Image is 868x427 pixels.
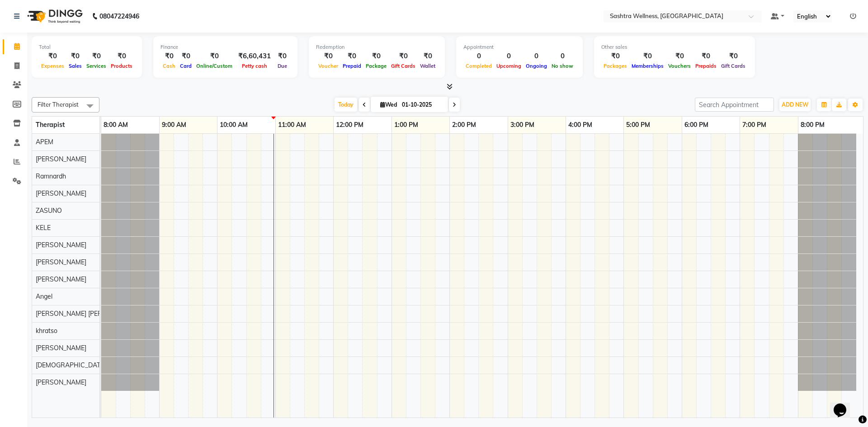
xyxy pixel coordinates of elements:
[666,51,693,61] div: ₹0
[108,63,135,69] span: Products
[316,51,340,61] div: ₹0
[782,101,808,108] span: ADD NEW
[275,63,289,69] span: Due
[316,63,340,69] span: Voucher
[450,118,478,131] a: 2:00 PM
[340,51,363,61] div: ₹0
[693,63,719,69] span: Prepaids
[463,51,494,61] div: 0
[23,4,85,29] img: logo
[378,101,399,108] span: Wed
[334,118,366,131] a: 12:00 PM
[463,63,494,69] span: Completed
[36,258,86,266] span: [PERSON_NAME]
[160,118,189,131] a: 9:00 AM
[36,138,53,146] span: APEM
[389,63,418,69] span: Gift Cards
[36,378,86,386] span: [PERSON_NAME]
[601,43,748,51] div: Other sales
[508,118,537,131] a: 3:00 PM
[719,51,748,61] div: ₹0
[39,43,135,51] div: Total
[629,63,666,69] span: Memberships
[601,63,629,69] span: Packages
[463,43,576,51] div: Appointment
[335,98,357,112] span: Today
[524,51,549,61] div: 0
[36,344,86,352] span: [PERSON_NAME]
[36,206,62,215] span: ZASUNO
[363,51,389,61] div: ₹0
[108,51,135,61] div: ₹0
[217,118,250,131] a: 10:00 AM
[101,118,130,131] a: 8:00 AM
[389,51,418,61] div: ₹0
[693,51,719,61] div: ₹0
[36,361,106,369] span: [DEMOGRAPHIC_DATA]
[830,391,859,418] iframe: chat widget
[524,63,549,69] span: Ongoing
[418,51,438,61] div: ₹0
[274,51,290,61] div: ₹0
[160,51,178,61] div: ₹0
[36,189,86,197] span: [PERSON_NAME]
[340,63,363,69] span: Prepaid
[39,63,66,69] span: Expenses
[36,241,86,249] span: [PERSON_NAME]
[494,63,524,69] span: Upcoming
[36,310,139,318] span: [PERSON_NAME] [PERSON_NAME]
[316,43,438,51] div: Redemption
[601,51,629,61] div: ₹0
[494,51,524,61] div: 0
[36,172,66,180] span: Ramnardh
[235,51,274,61] div: ₹6,60,431
[36,224,51,232] span: KELE
[392,118,420,131] a: 1:00 PM
[178,63,194,69] span: Card
[36,275,86,283] span: [PERSON_NAME]
[740,118,769,131] a: 7:00 PM
[798,118,827,131] a: 8:00 PM
[160,43,290,51] div: Finance
[363,63,389,69] span: Package
[240,63,269,69] span: Petty cash
[418,63,438,69] span: Wallet
[39,51,66,61] div: ₹0
[549,63,576,69] span: No show
[66,51,84,61] div: ₹0
[38,101,79,108] span: Filter Therapist
[99,4,139,29] b: 08047224946
[666,63,693,69] span: Vouchers
[178,51,194,61] div: ₹0
[629,51,666,61] div: ₹0
[66,63,84,69] span: Sales
[719,63,748,69] span: Gift Cards
[36,292,52,300] span: Angel
[399,98,444,112] input: 2025-10-01
[36,327,57,335] span: khratso
[160,63,178,69] span: Cash
[36,121,65,129] span: Therapist
[194,63,235,69] span: Online/Custom
[84,63,108,69] span: Services
[779,99,811,111] button: ADD NEW
[682,118,711,131] a: 6:00 PM
[566,118,594,131] a: 4:00 PM
[549,51,576,61] div: 0
[194,51,235,61] div: ₹0
[276,118,308,131] a: 11:00 AM
[36,155,86,163] span: [PERSON_NAME]
[84,51,108,61] div: ₹0
[695,98,774,112] input: Search Appointment
[624,118,652,131] a: 5:00 PM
